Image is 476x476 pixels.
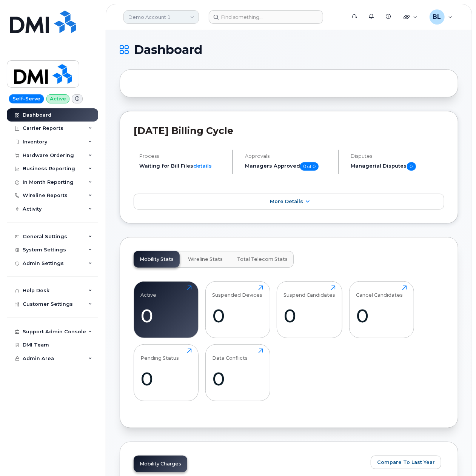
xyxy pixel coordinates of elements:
div: Cancel Candidates [356,285,403,298]
button: Compare To Last Year [371,456,441,469]
h4: Process [139,153,226,159]
span: Compare To Last Year [377,459,435,466]
div: 0 [284,305,336,327]
div: Active [141,285,157,298]
span: Total Telecom Stats [237,256,288,262]
h2: [DATE] Billing Cycle [134,125,444,136]
span: Dashboard [134,44,202,55]
span: 0 of 0 [300,162,319,171]
div: Data Conflicts [212,348,248,361]
div: 0 [212,368,263,390]
h4: Disputes [351,153,444,159]
a: details [193,163,212,169]
span: Wireline Stats [188,256,223,262]
div: 0 [141,305,192,327]
a: Pending Status0 [141,348,192,397]
a: Active0 [141,285,192,334]
a: Data Conflicts0 [212,348,263,397]
h4: Approvals [245,153,331,159]
a: Suspended Devices0 [212,285,263,334]
div: Suspended Devices [212,285,262,298]
a: Cancel Candidates0 [356,285,407,334]
li: Waiting for Bill Files [139,162,226,169]
a: Suspend Candidates0 [284,285,336,334]
div: 0 [212,305,263,327]
div: 0 [141,368,192,390]
span: More Details [270,199,303,204]
h5: Managerial Disputes [351,162,444,171]
div: 0 [356,305,407,327]
div: Suspend Candidates [284,285,336,298]
h5: Managers Approved [245,162,331,171]
span: 0 [407,162,416,171]
div: Pending Status [141,348,179,361]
